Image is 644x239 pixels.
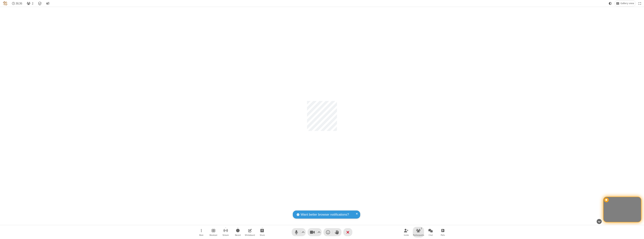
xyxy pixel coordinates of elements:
[196,227,207,238] button: Open menu
[244,227,256,238] button: Open shared whiteboard
[343,228,352,236] button: End or leave meeting
[620,2,634,5] span: Gallery view
[199,234,203,236] span: More
[235,234,241,236] span: Record
[10,1,24,6] div: Timer
[220,227,231,238] button: Start streaming
[16,2,22,5] span: 36:36
[437,227,448,238] button: Open poll
[404,234,409,236] span: Invite
[425,227,436,238] button: Open chat
[429,234,433,236] span: Chat
[413,234,424,236] span: Participants
[420,227,423,230] div: 2
[25,1,35,6] button: Open participant list
[208,227,219,238] button: Manage Breakout Rooms
[332,228,341,236] button: Raise hand
[292,228,306,236] button: Mute (⌘+Shift+A)
[245,234,255,236] span: Whiteboard
[3,1,7,6] img: QA Selenium DO NOT DELETE OR CHANGE
[637,1,643,6] button: Fullscreen
[260,234,265,236] span: Share
[209,234,217,236] span: Breakout
[301,228,306,236] button: Audio settings
[45,1,51,6] button: Conversation
[607,1,613,6] button: Using system theme
[232,227,243,238] button: Start recording
[401,227,412,238] button: Invite participants (⌘+Shift+I)
[615,1,636,6] button: Change layout
[317,228,322,236] button: Video setting
[32,2,33,5] span: 2
[308,228,322,236] button: Stop video (⌘+Shift+V)
[323,228,332,236] button: Send a reaction
[256,227,268,238] button: Start sharing
[222,234,229,236] span: Stream
[595,217,603,226] button: Hide
[441,234,445,236] span: Polls
[301,212,349,217] span: Want better browser notifications?
[413,227,424,238] button: Open participant list
[36,1,43,6] div: Meeting details Encryption enabled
